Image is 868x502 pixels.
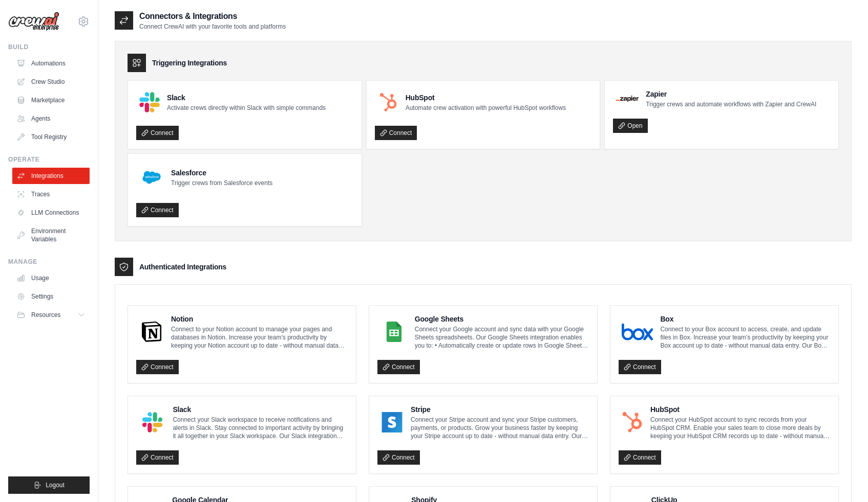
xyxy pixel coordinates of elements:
a: Tool Registry [12,129,90,145]
h3: Triggering Integrations [152,58,227,68]
a: Marketplace [12,92,90,108]
a: LLM Connections [12,204,90,221]
h4: HubSpot [650,404,830,415]
img: Box Logo [622,322,653,342]
a: Usage [12,270,90,286]
a: Connect [136,360,179,374]
p: Automate crew activation with powerful HubSpot workflows [406,104,566,112]
img: HubSpot Logo [378,92,398,112]
img: Google Sheets Logo [380,322,408,342]
h4: HubSpot [406,93,566,103]
button: Logout [8,476,90,494]
a: Open [613,119,647,133]
div: Build [8,43,90,51]
img: Zapier Logo [616,96,639,102]
p: Connect your Google account and sync data with your Google Sheets spreadsheets. Our Google Sheets... [415,325,589,350]
div: Manage [8,258,90,266]
img: Stripe Logo [380,412,404,432]
a: Connect [619,450,661,465]
h2: Connectors & Integrations [139,10,286,22]
p: Activate crews directly within Slack with simple commands [167,104,326,112]
a: Connect [136,126,179,140]
h4: Box [660,314,830,324]
img: Salesforce Logo [139,165,164,190]
a: Connect [377,360,420,374]
h3: Authenticated Integrations [139,262,226,272]
a: Connect [377,450,420,465]
a: Connect [136,203,179,217]
span: Logout [46,481,65,489]
button: Resources [12,307,90,323]
a: Integrations [12,168,90,184]
h4: Slack [173,404,348,415]
h4: Google Sheets [415,314,589,324]
p: Trigger crews from Salesforce events [171,179,272,187]
a: Settings [12,288,90,305]
h4: Zapier [646,89,816,99]
a: Connect [375,126,417,140]
p: Connect to your Notion account to manage your pages and databases in Notion. Increase your team’s... [171,325,348,350]
img: Notion Logo [139,322,164,342]
p: Connect your Slack workspace to receive notifications and alerts in Slack. Stay connected to impo... [173,416,348,440]
img: HubSpot Logo [622,412,643,432]
h4: Notion [171,314,348,324]
span: Resources [31,311,60,319]
a: Environment Variables [12,223,90,247]
p: Connect CrewAI with your favorite tools and platforms [139,22,286,31]
a: Crew Studio [12,74,90,90]
a: Traces [12,186,90,202]
a: Connect [136,450,179,465]
p: Connect your Stripe account and sync your Stripe customers, payments, or products. Grow your busi... [411,416,589,440]
div: Operate [8,155,90,164]
a: Automations [12,55,90,72]
p: Trigger crews and automate workflows with Zapier and CrewAI [646,100,816,108]
a: Connect [619,360,661,374]
img: Slack Logo [139,92,160,112]
h4: Stripe [411,404,589,415]
h4: Salesforce [171,168,272,178]
img: Slack Logo [139,412,165,432]
img: Logo [8,12,59,31]
p: Connect to your Box account to access, create, and update files in Box. Increase your team’s prod... [660,325,830,350]
p: Connect your HubSpot account to sync records from your HubSpot CRM. Enable your sales team to clo... [650,416,830,440]
a: Agents [12,110,90,127]
h4: Slack [167,93,326,103]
